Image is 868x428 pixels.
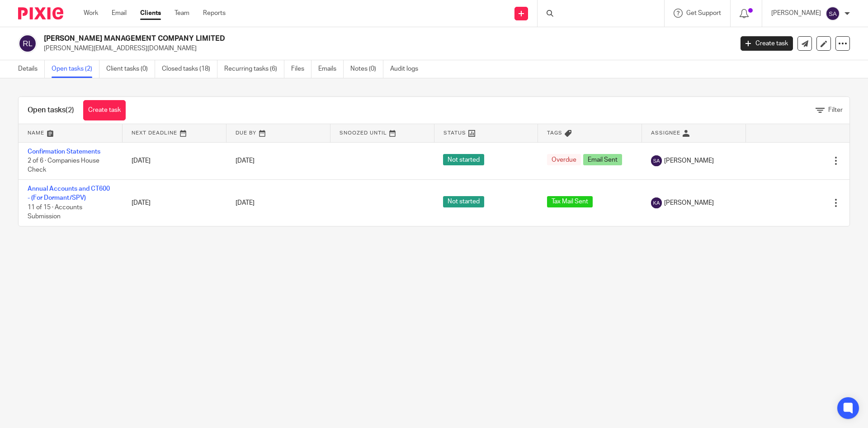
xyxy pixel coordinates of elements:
[44,44,727,53] p: [PERSON_NAME][EMAIL_ADDRESS][DOMAIN_NAME]
[52,60,99,78] a: Open tasks (2)
[140,9,161,18] a: Clients
[162,60,217,78] a: Closed tasks (18)
[112,9,127,18] a: Email
[741,36,793,51] a: Create task
[340,130,387,135] span: Snoozed Until
[106,60,155,78] a: Client tasks (0)
[443,130,466,135] span: Status
[224,60,284,78] a: Recurring tasks (6)
[18,60,45,78] a: Details
[123,142,226,179] td: [DATE]
[84,9,98,18] a: Work
[291,60,311,78] a: Files
[651,197,662,208] img: svg%3E
[686,10,721,16] span: Get Support
[123,179,226,226] td: [DATE]
[390,60,425,78] a: Audit logs
[28,149,100,155] a: Confirmation Statements
[28,186,110,201] a: Annual Accounts and CT600 - (For Dormant/SPV)
[771,9,821,18] p: [PERSON_NAME]
[28,204,82,220] span: 11 of 15 · Accounts Submission
[547,154,581,165] span: Overdue
[83,100,126,120] a: Create task
[18,7,63,19] img: Pixie
[826,6,840,21] img: svg%3E
[44,34,590,43] h2: [PERSON_NAME] MANAGEMENT COMPANY LIMITED
[664,156,714,165] span: [PERSON_NAME]
[547,130,562,135] span: Tags
[66,106,74,114] span: (2)
[236,158,255,164] span: [DATE]
[547,196,593,207] span: Tax Mail Sent
[443,154,484,165] span: Not started
[318,60,344,78] a: Emails
[583,154,622,165] span: Email Sent
[350,60,383,78] a: Notes (0)
[28,158,99,173] span: 2 of 6 · Companies House Check
[18,34,37,53] img: svg%3E
[236,200,255,206] span: [DATE]
[175,9,189,18] a: Team
[651,155,662,166] img: svg%3E
[443,196,484,207] span: Not started
[28,106,74,115] h1: Open tasks
[664,198,714,207] span: [PERSON_NAME]
[203,9,226,18] a: Reports
[828,107,843,113] span: Filter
